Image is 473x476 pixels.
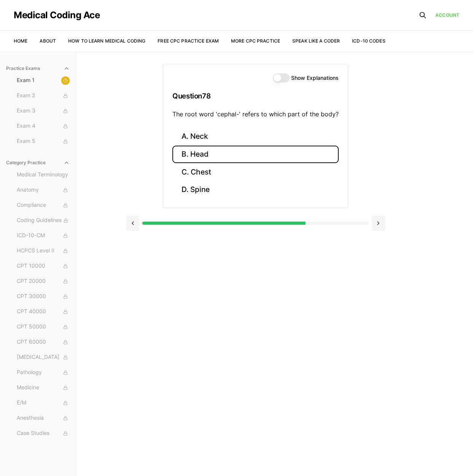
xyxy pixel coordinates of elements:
[172,109,339,119] p: The root word 'cephal-' refers to which part of the body?
[17,137,70,146] span: Exam 5
[435,12,459,19] a: Account
[40,38,56,44] a: About
[17,186,70,194] span: Anatomy
[3,157,73,169] button: Category Practice
[68,38,145,44] a: How to Learn Medical Coding
[14,214,73,227] button: Coding Guidelines
[172,146,339,163] button: B. Head
[231,38,280,44] a: More CPC Practice
[17,414,70,422] span: Anesthesia
[14,427,73,440] button: Case Studies
[14,321,73,333] button: CPT 50000
[14,382,73,394] button: Medicine
[14,367,73,379] button: Pathology
[17,122,70,130] span: Exam 4
[14,75,73,87] button: Exam 1
[17,277,70,286] span: CPT 20000
[17,353,70,362] span: [MEDICAL_DATA]
[14,184,73,196] button: Anatomy
[14,336,73,348] button: CPT 60000
[17,368,70,377] span: Pathology
[17,92,70,100] span: Exam 2
[17,308,70,316] span: CPT 40000
[17,232,70,240] span: ICD-10-CM
[17,384,70,392] span: Medicine
[14,275,73,287] button: CPT 20000
[17,171,70,179] span: Medical Terminology
[17,107,70,115] span: Exam 3
[17,262,70,270] span: CPT 10000
[17,338,70,346] span: CPT 60000
[17,323,70,331] span: CPT 50000
[158,38,219,44] a: Free CPC Practice Exam
[14,105,73,117] button: Exam 3
[17,247,70,255] span: HCPCS Level II
[14,230,73,242] button: ICD-10-CM
[17,216,70,225] span: Coding Guidelines
[14,90,73,102] button: Exam 2
[14,11,100,20] a: Medical Coding Ace
[172,181,339,199] button: D. Spine
[17,399,70,407] span: E/M
[14,245,73,257] button: HCPCS Level II
[292,38,340,44] a: Speak Like a Coder
[17,201,70,209] span: Compliance
[14,351,73,363] button: [MEDICAL_DATA]
[17,76,70,85] span: Exam 1
[14,120,73,132] button: Exam 4
[291,75,339,81] label: Show Explanations
[14,169,73,181] button: Medical Terminology
[172,85,339,107] h3: Question 78
[172,128,339,146] button: A. Neck
[352,38,385,44] a: ICD-10 Codes
[14,260,73,272] button: CPT 10000
[14,199,73,211] button: Compliance
[17,292,70,301] span: CPT 30000
[14,306,73,318] button: CPT 40000
[14,397,73,409] button: E/M
[3,62,73,75] button: Practice Exams
[17,429,70,438] span: Case Studies
[172,163,339,181] button: C. Chest
[14,38,27,44] a: Home
[14,290,73,303] button: CPT 30000
[14,135,73,148] button: Exam 5
[14,412,73,424] button: Anesthesia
